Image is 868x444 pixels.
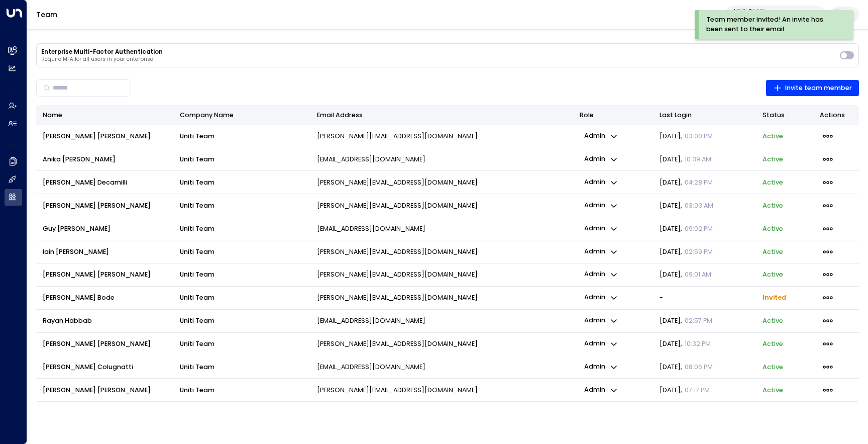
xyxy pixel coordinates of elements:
div: Email Address [317,110,363,121]
span: Uniti Team [180,247,214,256]
button: admin [580,383,622,397]
div: Company Name [180,110,304,121]
button: admin [580,337,622,351]
button: admin [580,268,622,282]
span: 03:03 AM [685,201,713,210]
button: admin [580,361,622,374]
span: Uniti Team [180,293,214,302]
button: admin [580,130,622,143]
button: Invite team member [766,80,859,96]
span: [DATE] , [660,224,713,233]
div: Name [43,110,62,121]
span: [PERSON_NAME] Bode [43,293,115,302]
span: Anika [PERSON_NAME] [43,155,116,164]
p: active [763,270,783,279]
p: active [763,247,783,256]
span: 02:57 PM [685,316,712,325]
span: 10:39 AM [685,155,711,163]
span: Uniti Team [180,386,214,395]
span: [DATE] , [660,386,710,395]
span: Iain [PERSON_NAME] [43,247,109,256]
span: [PERSON_NAME] [PERSON_NAME] [43,386,151,395]
span: [DATE] , [660,316,712,325]
button: admin [580,245,622,258]
p: admin [580,291,622,305]
p: Require MFA for all users in your enterprise [41,56,835,62]
span: [DATE] , [660,270,711,279]
button: admin [580,314,622,328]
p: active [763,339,783,348]
p: active [763,155,783,164]
span: [DATE] , [660,363,713,372]
span: [PERSON_NAME] [PERSON_NAME] [43,339,151,348]
span: [DATE] , [660,155,711,164]
button: admin [580,153,622,166]
span: Uniti Team [180,201,214,210]
p: active [763,224,783,233]
span: Invited [763,293,786,302]
p: active [763,316,783,325]
p: active [763,132,783,141]
div: Team member invited! An invite has been sent to their email. [706,15,838,34]
a: Team [36,10,57,20]
span: Rayan Habbab [43,316,92,325]
span: Uniti Team [180,316,214,325]
span: [DATE] , [660,247,713,256]
p: [EMAIL_ADDRESS][DOMAIN_NAME] [317,363,425,372]
button: admin [580,175,622,189]
span: Invite team member [774,82,852,94]
span: Uniti Team [180,132,214,141]
p: [PERSON_NAME][EMAIL_ADDRESS][DOMAIN_NAME] [317,293,478,302]
span: [PERSON_NAME] [PERSON_NAME] [43,201,151,210]
span: Uniti Team [180,155,214,164]
p: [PERSON_NAME][EMAIL_ADDRESS][DOMAIN_NAME] [317,247,478,256]
p: active [763,386,783,395]
p: [PERSON_NAME][EMAIL_ADDRESS][DOMAIN_NAME] [317,178,478,187]
span: [DATE] , [660,178,713,187]
p: [EMAIL_ADDRESS][DOMAIN_NAME] [317,316,425,325]
span: 09:01 AM [685,270,711,279]
p: [PERSON_NAME][EMAIL_ADDRESS][DOMAIN_NAME] [317,339,478,348]
div: Company Name [180,110,234,121]
span: Guy [PERSON_NAME] [43,224,111,233]
span: 10:32 PM [685,339,711,348]
span: [PERSON_NAME] [PERSON_NAME] [43,270,151,279]
span: Uniti Team [180,339,214,348]
td: - [654,287,756,309]
p: Uniti Team [734,8,807,14]
p: [PERSON_NAME][EMAIL_ADDRESS][DOMAIN_NAME] [317,270,478,279]
span: [PERSON_NAME] Decamilli [43,178,127,187]
span: [DATE] , [660,132,713,141]
span: Uniti Team [180,270,214,279]
span: Uniti Team [180,224,214,233]
span: [DATE] , [660,339,711,348]
div: Email Address [317,110,567,121]
p: active [763,363,783,372]
button: admin [580,199,622,212]
span: 02:59 PM [685,247,713,256]
span: [PERSON_NAME] Colugnatti [43,363,133,372]
span: 07:17 PM [685,386,710,394]
div: Role [580,110,647,121]
p: [PERSON_NAME][EMAIL_ADDRESS][DOMAIN_NAME] [317,386,478,395]
p: [EMAIL_ADDRESS][DOMAIN_NAME] [317,224,425,233]
span: [PERSON_NAME] [PERSON_NAME] [43,132,151,141]
div: Actions [820,110,853,121]
span: 04:28 PM [685,178,713,187]
span: 03:00 PM [685,132,713,140]
p: active [763,178,783,187]
span: 08:06 PM [685,363,713,371]
span: Uniti Team [180,363,214,372]
button: admin [580,222,622,235]
div: Last Login [660,110,750,121]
